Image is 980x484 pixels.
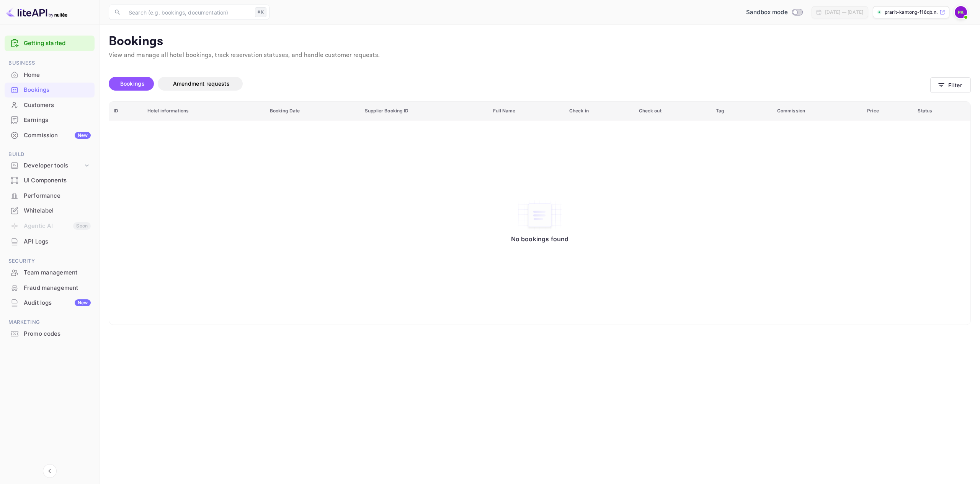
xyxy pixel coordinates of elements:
th: Supplier Booking ID [360,102,488,120]
span: Build [5,150,95,159]
p: No bookings found [511,235,569,243]
p: Bookings [109,34,971,49]
div: UI Components [5,173,95,188]
th: Check in [565,102,634,120]
span: Security [5,257,95,265]
p: View and manage all hotel bookings, track reservation statuses, and handle customer requests. [109,51,971,60]
input: Search (e.g. bookings, documentation) [124,5,252,20]
div: API Logs [24,237,91,246]
a: API Logs [5,234,95,248]
th: Price [862,102,913,120]
a: Fraud management [5,281,95,295]
div: Bookings [5,83,95,97]
th: Hotel informations [143,102,265,120]
div: Home [24,71,91,80]
span: Business [5,59,95,67]
div: Audit logsNew [5,296,95,310]
div: Performance [24,192,91,200]
div: Performance [5,188,95,203]
a: Performance [5,188,95,203]
div: Home [5,68,95,83]
div: Earnings [24,116,91,125]
a: Getting started [24,39,91,48]
th: Commission [773,102,862,120]
div: account-settings tabs [109,77,930,91]
th: ID [109,102,143,120]
img: No bookings found [517,199,563,231]
div: Getting started [5,36,95,51]
div: Customers [5,98,95,113]
img: Prarit Kantong [955,6,967,18]
div: Team management [5,265,95,280]
div: New [75,299,91,306]
div: Earnings [5,113,95,128]
a: Whitelabel [5,203,95,218]
a: Earnings [5,113,95,127]
a: Promo codes [5,326,95,341]
div: Fraud management [24,284,91,292]
a: Home [5,68,95,82]
div: Developer tools [24,161,83,170]
th: Check out [634,102,711,120]
div: Team management [24,268,91,277]
p: prarit-kantong-f16qb.n... [885,9,938,16]
div: CommissionNew [5,128,95,143]
a: UI Components [5,173,95,187]
div: Whitelabel [5,203,95,218]
img: LiteAPI logo [6,6,67,18]
div: Customers [24,101,91,110]
button: Filter [930,77,971,93]
div: New [75,132,91,139]
th: Full Name [488,102,565,120]
span: Bookings [120,80,145,87]
div: Developer tools [5,159,95,172]
table: booking table [109,102,970,325]
th: Booking Date [265,102,360,120]
button: Collapse navigation [43,464,57,478]
a: Team management [5,265,95,279]
div: Promo codes [5,326,95,341]
div: API Logs [5,234,95,249]
a: Customers [5,98,95,112]
div: Switch to Production mode [743,8,805,17]
div: UI Components [24,176,91,185]
div: [DATE] — [DATE] [825,9,863,16]
div: Commission [24,131,91,140]
div: Bookings [24,86,91,94]
div: Promo codes [24,330,91,338]
th: Status [913,102,970,120]
a: CommissionNew [5,128,95,142]
div: Audit logs [24,299,91,307]
a: Bookings [5,83,95,97]
span: Amendment requests [173,80,230,87]
div: Fraud management [5,281,95,296]
div: ⌘K [255,7,266,17]
div: Whitelabel [24,206,91,215]
th: Tag [711,102,773,120]
a: Audit logsNew [5,296,95,310]
span: Sandbox mode [746,8,788,17]
span: Marketing [5,318,95,326]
